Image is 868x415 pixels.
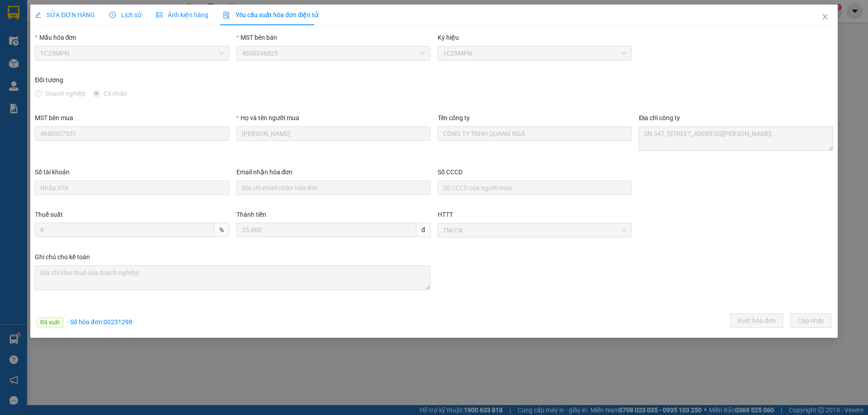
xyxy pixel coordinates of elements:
[438,168,462,176] label: Số CCCD
[67,318,132,326] span: · Số hóa đơn: 00231298
[443,47,626,60] span: 1C25MPN
[236,114,299,121] label: Họ và tên người mua
[37,317,63,327] span: Đã xuất
[35,211,63,218] label: Thuế suất
[790,313,831,328] button: Cập nhật
[236,181,430,195] input: Email nhận hóa đơn
[242,47,425,60] span: 4600346825
[35,126,229,141] input: MST bên mua
[236,211,266,218] label: Thành tiền
[639,114,680,121] label: Địa chỉ công ty
[40,47,223,60] span: 1C25MPN
[438,181,632,195] input: Số CCCD
[236,168,293,176] label: Email nhận hóa đơn
[223,12,230,19] img: icon
[156,11,208,19] span: Ảnh kiện hàng
[438,126,632,141] input: Tên công ty
[35,114,73,121] label: MST bên mua
[35,266,430,290] textarea: Ghi chú đơn hàng Ghi chú cho kế toán
[156,12,162,18] span: picture
[109,11,142,19] span: Lịch sử
[35,34,76,41] label: Mẫu hóa đơn
[223,11,318,19] span: Yêu cầu xuất hóa đơn điện tử
[35,181,229,195] input: Số tài khoản
[100,89,131,98] span: Cá nhân
[730,313,783,328] button: Xuất hóa đơn
[821,13,829,20] span: close
[438,211,453,218] label: HTTT
[812,5,838,30] button: Close
[443,224,626,237] span: TM/CK
[236,126,430,141] input: Họ và tên người mua
[35,223,214,237] input: Thuế suất
[214,223,229,237] span: %
[35,168,70,176] label: Số tài khoản
[639,126,833,151] textarea: Địa chỉ công ty
[416,223,430,237] span: đ
[438,34,459,41] label: Ký hiệu
[236,34,277,41] label: MST bên bán
[109,12,116,18] span: clock-circle
[35,76,63,84] label: Đối tượng
[35,11,95,19] span: SỬA ĐƠN HÀNG
[438,114,470,121] label: Tên công ty
[35,253,90,261] label: Ghi chú cho kế toán
[35,12,41,18] span: edit
[42,89,89,98] span: Doanh nghiệp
